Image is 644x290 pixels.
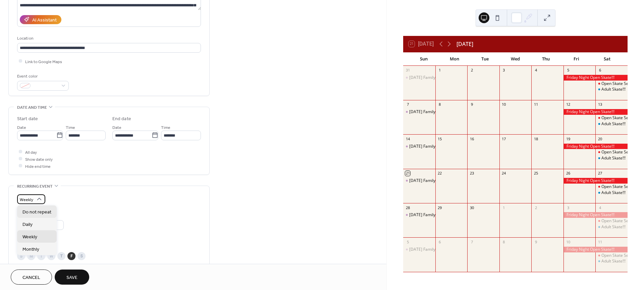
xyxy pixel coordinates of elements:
[161,124,170,131] span: Time
[405,136,410,141] div: 14
[405,102,410,107] div: 7
[566,171,571,176] div: 26
[403,212,435,218] div: Sunday Family Skate
[37,252,45,260] div: T
[563,75,628,81] div: Friday Night Open Skate!!!
[533,171,538,176] div: 25
[403,178,435,184] div: Sunday Family Skate
[601,155,626,161] div: Adult Skate!!!
[20,196,33,203] span: Weekly
[22,209,51,216] span: Do not repeat
[55,270,89,285] button: Save
[112,115,131,123] div: End date
[566,136,571,141] div: 19
[501,205,506,210] div: 1
[592,52,622,66] div: Sat
[597,68,602,73] div: 6
[563,144,628,149] div: Friday Night Open Skate!!!
[27,252,35,260] div: M
[405,239,410,244] div: 5
[469,171,474,176] div: 23
[601,224,626,230] div: Adult Skate!!!
[501,239,506,244] div: 8
[566,205,571,210] div: 3
[409,75,447,81] div: [DATE] Family Skate
[595,184,628,190] div: Open Skate Session
[403,109,435,115] div: Sunday Family Skate
[501,68,506,73] div: 3
[566,102,571,107] div: 12
[409,212,447,218] div: [DATE] Family Skate
[25,163,51,170] span: Hide end time
[595,258,628,264] div: Adult Skate!!!
[409,144,447,149] div: [DATE] Family Skate
[22,246,39,253] span: Monthly
[533,68,538,73] div: 4
[595,149,628,155] div: Open Skate Session
[501,136,506,141] div: 17
[597,205,602,210] div: 4
[403,247,435,252] div: Sunday Family Skate
[437,68,442,73] div: 1
[601,81,638,87] div: Open Skate Session
[25,149,37,156] span: All day
[501,171,506,176] div: 24
[22,234,37,241] span: Weekly
[601,184,638,190] div: Open Skate Session
[563,212,628,218] div: Friday Night Open Skate!!!
[601,115,638,121] div: Open Skate Session
[437,102,442,107] div: 8
[595,190,628,196] div: Adult Skate!!!
[595,218,628,224] div: Open Skate Session
[67,252,75,260] div: F
[597,102,602,107] div: 13
[597,171,602,176] div: 27
[409,178,447,184] div: [DATE] Family Skate
[25,58,62,65] span: Link to Google Maps
[17,124,26,131] span: Date
[437,239,442,244] div: 6
[439,52,470,66] div: Mon
[66,124,75,131] span: Time
[437,136,442,141] div: 15
[501,102,506,107] div: 10
[470,52,500,66] div: Tue
[595,155,628,161] div: Adult Skate!!!
[469,136,474,141] div: 16
[597,239,602,244] div: 11
[403,144,435,149] div: Sunday Family Skate
[17,104,47,111] span: Date and time
[437,205,442,210] div: 29
[533,102,538,107] div: 11
[11,270,52,285] a: Cancel
[20,15,61,24] button: AI Assistant
[25,156,53,163] span: Show date only
[533,205,538,210] div: 2
[409,247,447,252] div: [DATE] Family Skate
[17,244,200,251] div: Repeat on
[563,178,628,184] div: Friday Night Open Skate!!!
[595,115,628,121] div: Open Skate Session
[595,224,628,230] div: Adult Skate!!!
[601,121,626,127] div: Adult Skate!!!
[561,52,592,66] div: Fri
[601,258,626,264] div: Adult Skate!!!
[595,121,628,127] div: Adult Skate!!!
[563,247,628,252] div: Friday Night Open Skate!!!
[595,81,628,87] div: Open Skate Session
[469,68,474,73] div: 2
[457,40,473,48] div: [DATE]
[469,102,474,107] div: 9
[595,253,628,258] div: Open Skate Session
[57,252,65,260] div: T
[500,52,531,66] div: Wed
[17,115,38,123] div: Start date
[17,73,67,80] div: Event color
[112,124,121,131] span: Date
[601,218,638,224] div: Open Skate Session
[601,253,638,258] div: Open Skate Session
[77,252,86,260] div: S
[566,239,571,244] div: 10
[66,274,77,281] span: Save
[566,68,571,73] div: 5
